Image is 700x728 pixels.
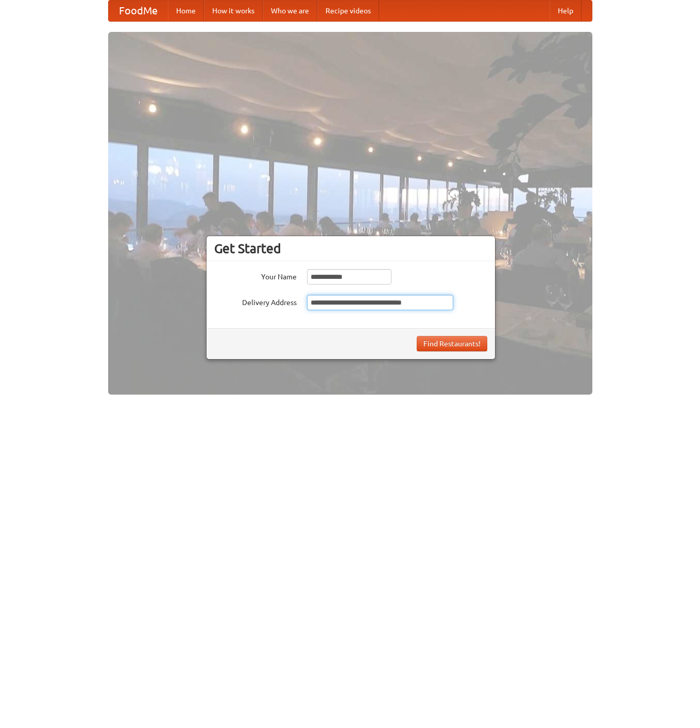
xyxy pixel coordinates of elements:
a: Help [550,1,582,21]
label: Your Name [214,269,297,282]
a: How it works [204,1,263,21]
a: FoodMe [109,1,168,21]
h3: Get Started [214,241,487,256]
a: Recipe videos [317,1,379,21]
label: Delivery Address [214,295,297,308]
button: Find Restaurants! [417,336,487,351]
a: Home [168,1,204,21]
a: Who we are [263,1,317,21]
